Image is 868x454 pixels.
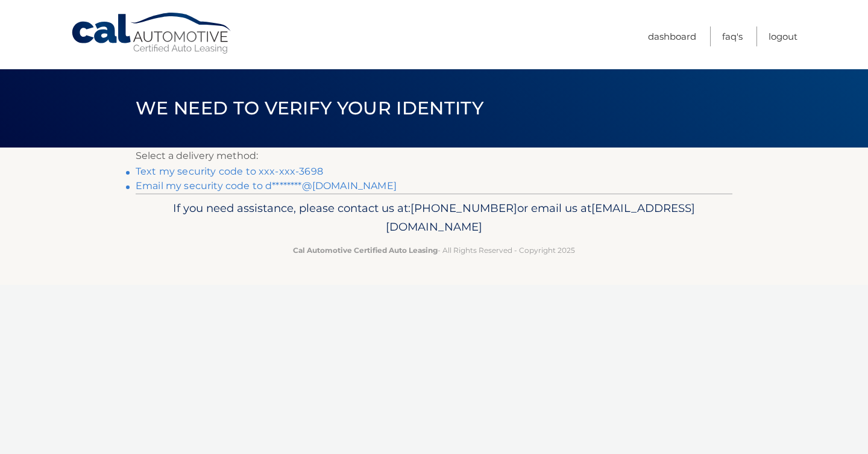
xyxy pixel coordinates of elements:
span: We need to verify your identity [136,97,483,119]
a: Text my security code to xxx-xxx-3698 [136,166,323,177]
p: Select a delivery method: [136,148,732,164]
strong: Cal Automotive Certified Auto Leasing [293,246,438,255]
a: FAQ's [722,26,743,46]
p: - All Rights Reserved - Copyright 2025 [143,244,725,257]
a: Email my security code to d********@[DOMAIN_NAME] [136,180,397,191]
p: If you need assistance, please contact us at: or email us at [143,199,725,237]
a: Dashboard [648,26,696,46]
a: Logout [769,26,797,46]
a: Cal Automotive [71,12,233,55]
span: [PHONE_NUMBER] [410,201,517,215]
